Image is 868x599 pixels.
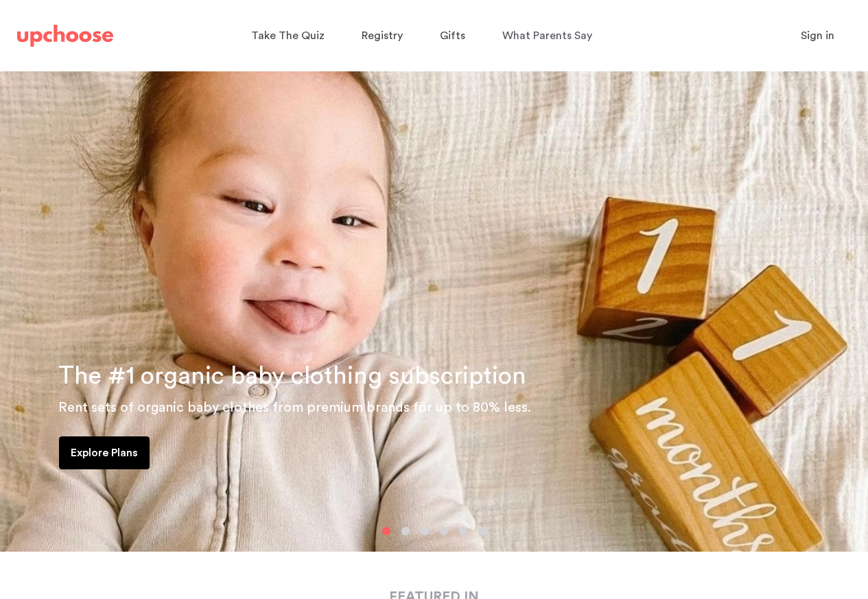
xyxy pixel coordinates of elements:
[362,30,403,41] span: Registry
[251,30,325,41] span: Take The Quiz
[362,23,407,49] a: Registry
[440,23,469,49] a: Gifts
[251,23,329,49] a: Take The Quiz
[59,436,150,469] a: Explore Plans
[17,25,113,47] img: UpChoose
[784,22,852,49] button: Sign in
[502,30,592,41] span: What Parents Say
[801,30,834,41] span: Sign in
[58,397,852,419] p: Rent sets of organic baby clothes from premium brands for up to 80% less.
[502,23,596,49] a: What Parents Say
[58,364,526,388] span: The #1 organic baby clothing subscription
[440,30,465,41] span: Gifts
[17,22,113,50] a: UpChoose
[71,445,138,461] p: Explore Plans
